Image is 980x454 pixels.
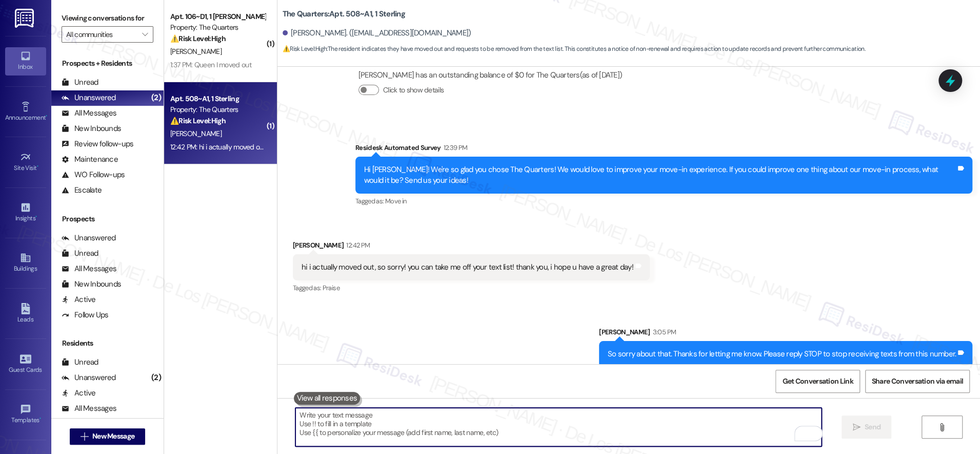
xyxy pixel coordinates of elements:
i:  [81,432,88,441]
div: Active [62,388,96,399]
span: • [37,163,38,170]
div: Unread [62,248,98,259]
div: [PERSON_NAME] [599,327,972,341]
button: New Message [70,428,146,445]
div: Unread [62,357,98,368]
strong: ⚠️ Risk Level: High [170,34,226,43]
div: 3:05 PM [650,327,676,337]
div: [PERSON_NAME] has an outstanding balance of $0 for The Quarters (as of [DATE]) [358,70,622,81]
div: (2) [149,370,164,386]
div: [PERSON_NAME] [293,240,650,254]
span: [PERSON_NAME] [170,129,222,138]
div: Apt. 106~D1, 1 [PERSON_NAME] [170,11,265,22]
a: Leads [5,300,46,328]
div: [PERSON_NAME]. ([EMAIL_ADDRESS][DOMAIN_NAME]) [283,28,471,39]
i:  [142,30,148,39]
div: 12:39 PM [441,142,468,153]
a: Templates • [5,401,46,428]
a: Buildings [5,249,46,277]
label: Viewing conversations for [62,10,153,26]
b: The Quarters: Apt. 508~A1, 1 Sterling [283,9,405,20]
button: Get Conversation Link [775,370,859,393]
label: Click to show details [383,85,444,96]
span: • [46,112,47,120]
div: Property: The Quarters [170,22,265,33]
strong: ⚠️ Risk Level: High [170,116,226,125]
a: Insights • [5,199,46,226]
span: • [39,415,41,422]
i:  [852,423,860,431]
div: 1:37 PM: Queen I moved out [170,60,251,69]
textarea: To enrich screen reader interactions, please activate Accessibility in Grammarly extension settings [295,408,822,446]
span: New Message [92,431,134,442]
div: Prospects + Residents [51,58,164,69]
i:  [938,423,946,431]
button: Share Conversation via email [865,370,970,393]
div: New Inbounds [62,279,121,290]
span: • [35,213,37,220]
img: ResiDesk Logo [15,9,36,28]
div: New Inbounds [62,123,121,134]
div: Follow Ups [62,310,109,320]
div: Prospects [51,214,164,224]
div: 12:42 PM: hi i actually moved out, so sorry! you can take me off your text list! thank you, i hop... [170,142,505,152]
strong: ⚠️ Risk Level: High [283,45,327,53]
div: All Messages [62,263,116,274]
div: Review follow-ups [62,139,133,149]
span: Send [865,422,881,432]
a: Guest Cards [5,350,46,378]
div: Active [62,294,96,305]
div: (2) [149,90,164,106]
div: Hi [PERSON_NAME]! We're so glad you chose The Quarters! We would love to improve your move-in exp... [364,164,956,186]
div: Unanswered [62,92,116,103]
div: Tagged as: [355,194,972,209]
button: Send [842,415,891,439]
div: Tagged as: [293,280,650,295]
span: [PERSON_NAME] [170,47,222,56]
div: Unread [62,77,98,88]
div: All Messages [62,403,116,414]
div: Unanswered [62,372,116,383]
div: All Messages [62,108,116,119]
input: All communities [66,26,137,43]
div: Residesk Automated Survey [355,142,972,157]
span: : The resident indicates they have moved out and requests to be removed from the text list. This ... [283,44,865,54]
span: Get Conversation Link [782,376,853,387]
div: Maintenance [62,154,118,165]
div: 12:42 PM [344,240,370,251]
a: Inbox [5,47,46,75]
a: Site Visit • [5,148,46,176]
div: Residents [51,338,164,349]
div: Apt. 508~A1, 1 Sterling [170,93,265,104]
div: Unanswered [62,233,116,243]
span: Share Conversation via email [872,376,963,387]
div: Property: The Quarters [170,104,265,115]
div: hi i actually moved out, so sorry! you can take me off your text list! thank you, i hope u have a... [302,262,633,273]
div: WO Follow-ups [62,169,125,180]
div: Escalate [62,185,102,196]
span: Move in [385,197,406,205]
div: So sorry about that. Thanks for letting me know. Please reply STOP to stop receiving texts from t... [608,349,956,360]
span: Praise [323,283,339,292]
